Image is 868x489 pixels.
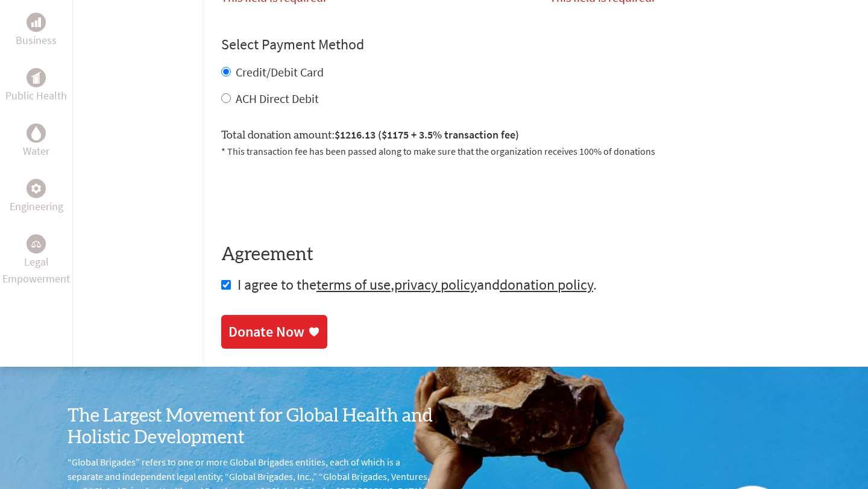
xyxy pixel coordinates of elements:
[236,91,319,106] label: ACH Direct Debit
[221,126,519,144] label: Total donation amount:
[10,179,63,215] a: EngineeringEngineering
[316,275,391,294] a: terms of use
[23,123,49,160] a: WaterWater
[237,275,597,294] span: I agree to the , and .
[27,68,46,87] div: Public Health
[31,17,41,27] img: Business
[31,240,41,248] img: Legal Empowerment
[16,13,57,49] a: BusinessBusiness
[221,35,849,54] h4: Select Payment Method
[23,143,49,160] p: Water
[31,184,41,193] img: Engineering
[228,322,304,341] div: Donate Now
[236,64,324,79] label: Credit/Debit Card
[221,244,849,266] h4: Agreement
[27,123,46,143] div: Water
[2,254,70,287] p: Legal Empowerment
[10,198,63,215] p: Engineering
[27,234,46,254] div: Legal Empowerment
[221,315,327,349] a: Donate Now
[221,144,849,158] p: * This transaction fee has been passed along to make sure that the organization receives 100% of ...
[68,405,434,449] h3: The Largest Movement for Global Health and Holistic Development
[27,13,46,32] div: Business
[27,179,46,198] div: Engineering
[500,275,593,294] a: donation policy
[31,126,41,140] img: Water
[335,128,519,142] span: $1216.13 ($1175 + 3.5% transaction fee)
[16,32,57,49] p: Business
[221,173,404,220] iframe: reCAPTCHA
[5,68,67,104] a: Public HealthPublic Health
[5,87,67,104] p: Public Health
[2,234,70,287] a: Legal EmpowermentLegal Empowerment
[31,72,41,84] img: Public Health
[394,275,477,294] a: privacy policy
